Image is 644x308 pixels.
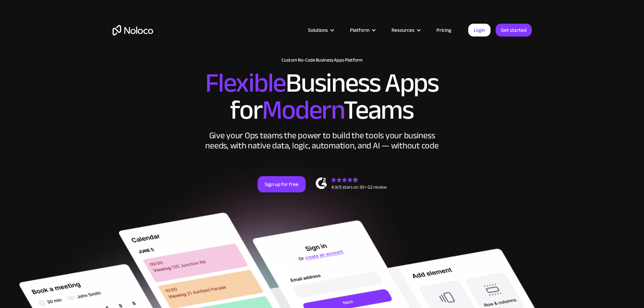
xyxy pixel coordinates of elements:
h2: Business Apps for Teams [113,70,532,124]
a: home [113,25,153,35]
a: Pricing [428,26,460,34]
span: Modern [262,85,343,135]
a: Login [468,24,491,37]
div: Solutions [308,26,328,34]
div: Platform [341,26,383,34]
div: Resources [391,26,414,34]
a: Get started [496,24,532,37]
span: Flexible [205,58,286,108]
div: Platform [350,26,369,34]
div: Resources [383,26,428,34]
div: Give your Ops teams the power to build the tools your business needs, with native data, logic, au... [204,131,440,151]
a: Sign up for free [258,176,306,192]
div: Solutions [300,26,341,34]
